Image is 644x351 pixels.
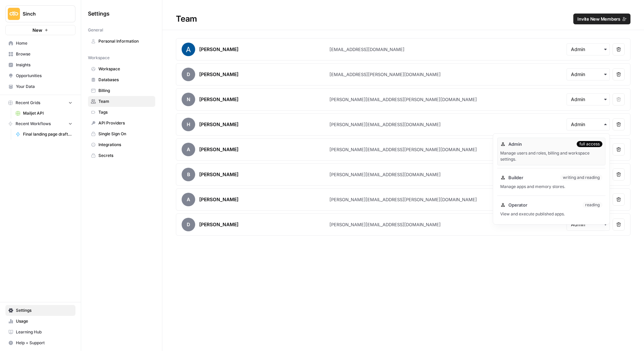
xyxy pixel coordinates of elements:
a: Learning Hub [5,327,75,337]
a: Databases [88,74,155,85]
div: [PERSON_NAME] [199,71,238,78]
div: [PERSON_NAME] [199,46,238,53]
span: A [182,193,195,206]
div: [PERSON_NAME][EMAIL_ADDRESS][DOMAIN_NAME] [329,221,441,228]
span: Secrets [98,153,152,159]
span: Final landing page drafter for Project 428 ([PERSON_NAME]) [23,131,72,137]
a: Team [88,96,155,107]
div: [PERSON_NAME][EMAIL_ADDRESS][PERSON_NAME][DOMAIN_NAME] [329,96,477,103]
span: Single Sign On [98,131,152,137]
span: Workspace [88,55,110,61]
div: View and execute published apps. [500,211,602,217]
span: Billing [98,88,152,94]
button: New [5,25,75,35]
div: [PERSON_NAME][EMAIL_ADDRESS][PERSON_NAME][DOMAIN_NAME] [329,196,477,203]
a: Integrations [88,139,155,150]
img: avatar [182,43,195,56]
div: Manage apps and memory stores. [500,184,602,190]
span: B [182,168,195,181]
span: Insights [16,62,72,68]
input: Admin [571,221,605,228]
a: Final landing page drafter for Project 428 ([PERSON_NAME]) [13,129,75,140]
button: Invite New Members [573,14,630,24]
span: Settings [88,9,110,18]
span: N [182,93,195,106]
span: Tags [98,109,152,115]
a: Opportunities [5,70,75,81]
a: Browse [5,49,75,60]
span: Sinch [23,10,64,17]
button: Recent Workflows [5,119,75,129]
input: Admin [571,121,605,128]
span: Help + Support [16,340,72,346]
span: Operator [508,202,527,208]
a: Mailjet API [13,108,75,119]
span: Mailjet API [23,110,72,116]
div: [PERSON_NAME] [199,171,238,178]
img: Sinch Logo [8,8,20,20]
span: Recent Grids [16,100,40,106]
span: Opportunities [16,73,72,79]
a: Single Sign On [88,128,155,139]
div: Team [162,14,644,24]
a: API Providers [88,118,155,128]
a: Personal Information [88,36,155,47]
div: [PERSON_NAME] [199,196,238,203]
span: Integrations [98,142,152,148]
div: [EMAIL_ADDRESS][DOMAIN_NAME] [329,46,405,53]
div: full access [577,141,602,147]
span: Personal Information [98,38,152,44]
button: Workspace: Sinch [5,5,75,22]
a: Workspace [88,64,155,74]
span: API Providers [98,120,152,126]
button: Recent Grids [5,98,75,108]
span: Your Data [16,84,72,90]
a: Insights [5,60,75,70]
span: Recent Workflows [16,121,51,127]
span: D [182,68,195,81]
input: Admin [571,96,605,103]
div: [PERSON_NAME] [199,221,238,228]
span: Invite New Members [577,16,620,22]
span: Team [98,98,152,104]
span: Workspace [98,66,152,72]
a: Tags [88,107,155,118]
span: Home [16,40,72,46]
span: Builder [508,174,523,181]
div: [PERSON_NAME][EMAIL_ADDRESS][PERSON_NAME][DOMAIN_NAME] [329,146,477,153]
div: [PERSON_NAME] [199,146,238,153]
span: Learning Hub [16,329,72,335]
div: reading [582,202,602,208]
span: New [32,27,42,33]
input: Admin [571,46,605,53]
div: [EMAIL_ADDRESS][PERSON_NAME][DOMAIN_NAME] [329,71,441,78]
div: Manage users and roles, billing and workspace settings. [500,150,602,162]
div: [PERSON_NAME] [199,96,238,103]
span: Settings [16,307,72,313]
span: D [182,218,195,231]
a: Secrets [88,150,155,161]
span: Browse [16,51,72,57]
div: writing and reading [560,174,602,181]
span: Admin [508,141,522,147]
span: A [182,143,195,156]
input: Admin [571,71,605,78]
button: Help + Support [5,337,75,348]
span: Databases [98,77,152,83]
div: [PERSON_NAME] [199,121,238,128]
div: [PERSON_NAME][EMAIL_ADDRESS][DOMAIN_NAME] [329,121,441,128]
a: Settings [5,305,75,316]
span: H [182,118,195,131]
span: General [88,27,103,33]
a: Home [5,38,75,49]
span: Usage [16,318,72,324]
a: Billing [88,85,155,96]
div: [PERSON_NAME][EMAIL_ADDRESS][DOMAIN_NAME] [329,171,441,178]
a: Usage [5,316,75,327]
a: Your Data [5,81,75,92]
